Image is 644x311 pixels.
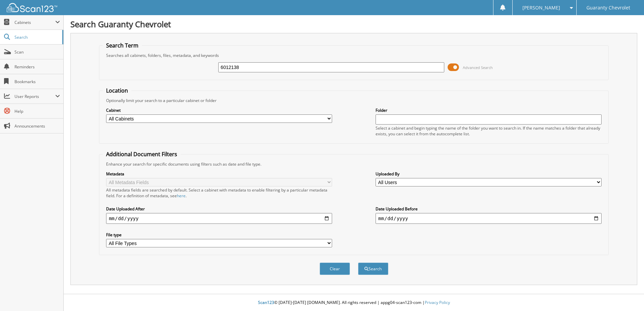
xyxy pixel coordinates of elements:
legend: Additional Document Filters [103,150,181,158]
input: end [376,213,602,224]
span: Scan [14,49,60,55]
span: Cabinets [14,20,55,25]
label: Cabinet [106,107,332,113]
a: here [177,193,186,199]
button: Search [358,263,388,275]
div: © [DATE]-[DATE] [DOMAIN_NAME]. All rights reserved | appg04-scan123-com | [64,295,644,311]
iframe: Chat Widget [610,279,644,311]
legend: Location [103,87,131,94]
div: Enhance your search for specific documents using filters such as date and file type. [103,161,605,167]
div: Select a cabinet and begin typing the name of the folder you want to search in. If the name match... [376,125,602,137]
a: Privacy Policy [425,300,450,305]
label: Uploaded By [376,171,602,177]
input: start [106,213,332,224]
label: Metadata [106,171,332,177]
legend: Search Term [103,42,142,49]
label: Folder [376,107,602,113]
label: Date Uploaded After [106,206,332,212]
span: Scan123 [258,300,274,305]
label: Date Uploaded Before [376,206,602,212]
h1: Search Guaranty Chevrolet [70,19,637,30]
span: Reminders [14,64,60,70]
span: Guaranty Chevrolet [586,6,630,10]
div: All metadata fields are searched by default. Select a cabinet with metadata to enable filtering b... [106,187,332,199]
span: [PERSON_NAME] [522,6,560,10]
img: scan123-logo-white.svg [7,3,57,12]
div: Searches all cabinets, folders, files, metadata, and keywords [103,53,605,58]
span: Help [14,108,60,114]
span: Bookmarks [14,79,60,84]
span: User Reports [14,94,55,99]
span: Announcements [14,123,60,129]
label: File type [106,232,332,238]
button: Clear [320,263,350,275]
span: Advanced Search [463,65,493,70]
span: Search [14,34,59,40]
div: Optionally limit your search to a particular cabinet or folder [103,98,605,103]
